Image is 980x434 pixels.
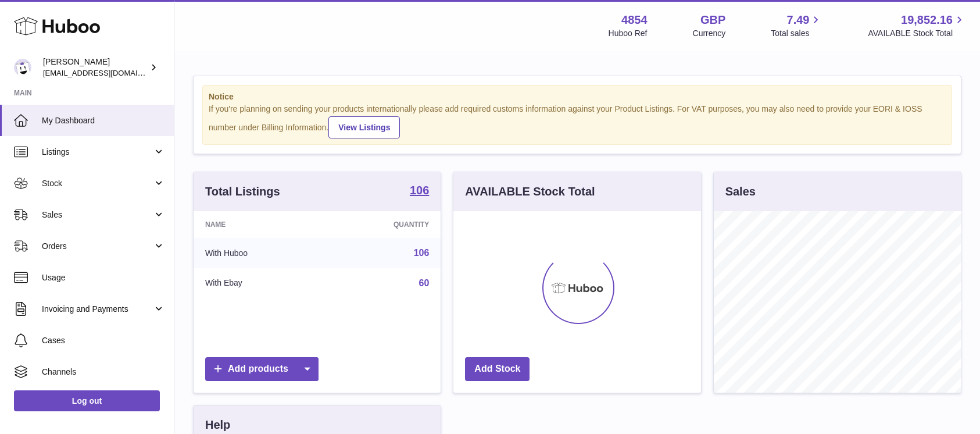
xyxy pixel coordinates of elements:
[771,28,822,39] span: Total sales
[205,417,230,433] h3: Help
[324,211,441,238] th: Quantity
[465,357,530,381] a: Add Stock
[14,59,31,76] img: jimleo21@yahoo.gr
[693,28,726,39] div: Currency
[410,184,429,196] strong: 106
[901,12,953,28] span: 19,852.16
[414,248,430,258] a: 106
[868,12,966,39] a: 19,852.16 AVAILABLE Stock Total
[194,238,324,268] td: With Huboo
[42,115,165,126] span: My Dashboard
[42,335,165,346] span: Cases
[771,12,822,39] a: 7.49 Total sales
[465,184,595,200] h3: AVAILABLE Stock Total
[609,28,648,39] div: Huboo Ref
[194,268,324,298] td: With Ebay
[43,68,171,77] span: [EMAIL_ADDRESS][DOMAIN_NAME]
[205,357,319,381] a: Add products
[42,209,153,220] span: Sales
[42,241,153,252] span: Orders
[43,56,148,79] div: [PERSON_NAME]
[787,12,810,28] span: 7.49
[42,272,165,283] span: Usage
[410,184,429,198] a: 106
[42,304,153,315] span: Invoicing and Payments
[209,91,946,102] strong: Notice
[700,12,725,28] strong: GBP
[328,116,400,138] a: View Listings
[194,211,324,238] th: Name
[209,104,946,138] div: If you're planning on sending your products internationally please add required customs informati...
[725,184,756,200] h3: Sales
[42,367,165,378] span: Channels
[42,178,153,189] span: Stock
[14,390,160,411] a: Log out
[621,12,648,28] strong: 4854
[205,184,280,200] h3: Total Listings
[868,28,966,39] span: AVAILABLE Stock Total
[419,278,430,288] a: 60
[42,147,153,158] span: Listings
